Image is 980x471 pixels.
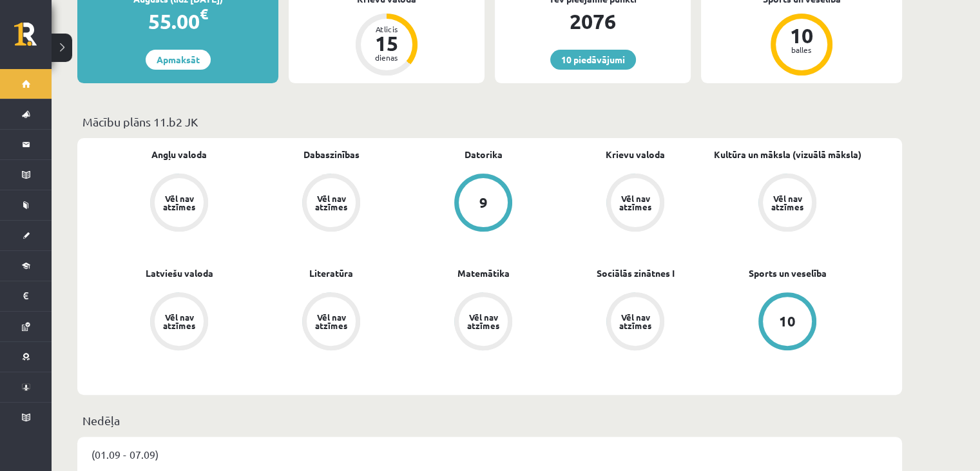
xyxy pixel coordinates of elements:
div: Atlicis [367,25,406,33]
div: dienas [367,54,406,61]
a: Matemātika [457,266,510,280]
div: Vēl nav atzīmes [161,194,197,211]
a: 9 [407,174,559,234]
div: Vēl nav atzīmes [313,313,349,330]
a: Vēl nav atzīmes [103,174,255,234]
a: Vēl nav atzīmes [407,292,559,353]
div: Vēl nav atzīmes [617,194,653,211]
div: Vēl nav atzīmes [465,313,501,330]
a: Krievu valoda [606,148,665,161]
a: Angļu valoda [151,148,207,161]
div: 10 [779,314,796,328]
a: Datorika [465,148,503,161]
a: 10 [711,292,863,353]
a: Latviešu valoda [146,266,213,280]
p: Mācību plāns 11.b2 JK [82,113,897,130]
a: Vēl nav atzīmes [559,174,711,234]
a: Sports un veselība [749,266,827,280]
span: € [200,5,208,23]
a: Rīgas 1. Tālmācības vidusskola [14,23,52,55]
a: Sociālās zinātnes I [597,266,675,280]
div: Vēl nav atzīmes [769,194,805,211]
a: Apmaksāt [146,50,211,70]
div: 10 [782,25,821,46]
a: Vēl nav atzīmes [559,292,711,353]
a: Kultūra un māksla (vizuālā māksla) [714,148,861,161]
a: Vēl nav atzīmes [103,292,255,353]
a: Vēl nav atzīmes [711,174,863,234]
p: Nedēļa [82,412,897,429]
div: 2076 [495,6,691,37]
a: Vēl nav atzīmes [255,174,407,234]
div: Vēl nav atzīmes [617,313,653,330]
a: Dabaszinības [303,148,360,161]
div: balles [782,46,821,54]
div: 9 [479,195,488,210]
div: Vēl nav atzīmes [313,194,349,211]
div: 55.00 [77,6,278,37]
a: Vēl nav atzīmes [255,292,407,353]
a: 10 piedāvājumi [550,50,636,70]
div: Vēl nav atzīmes [161,313,197,330]
div: 15 [367,33,406,54]
a: Literatūra [309,266,353,280]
